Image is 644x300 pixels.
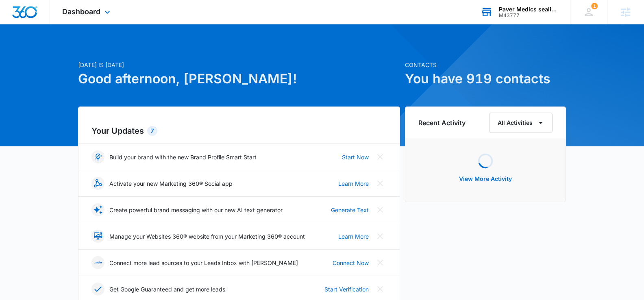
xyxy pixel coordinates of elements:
p: Connect more lead sources to your Leads Inbox with [PERSON_NAME] [109,259,298,267]
button: Close [374,283,387,296]
span: 1 [591,3,598,9]
h1: You have 919 contacts [405,69,566,89]
button: View More Activity [451,169,520,189]
p: Manage your Websites 360® website from your Marketing 360® account [109,232,305,241]
h1: Good afternoon, [PERSON_NAME]! [78,69,400,89]
span: Dashboard [62,7,100,16]
button: Close [374,256,387,269]
a: Learn More [338,179,369,188]
a: Connect Now [333,259,369,267]
a: Learn More [338,232,369,241]
p: Build your brand with the new Brand Profile Smart Start [109,153,257,161]
div: account name [499,6,558,13]
p: Contacts [405,61,566,69]
div: notifications count [591,3,598,9]
a: Start Verification [324,285,369,293]
p: [DATE] is [DATE] [78,61,400,69]
button: Close [374,230,387,243]
p: Activate your new Marketing 360® Social app [109,179,233,188]
a: Start Now [342,153,369,161]
h2: Your Updates [91,125,387,137]
div: 7 [147,126,157,136]
p: Create powerful brand messaging with our new AI text generator [109,206,283,214]
button: Close [374,203,387,216]
div: account id [499,13,558,18]
a: Generate Text [331,206,369,214]
button: Close [374,177,387,190]
h6: Recent Activity [418,118,466,128]
button: All Activities [489,113,553,133]
button: Close [374,150,387,163]
p: Get Google Guaranteed and get more leads [109,285,225,293]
